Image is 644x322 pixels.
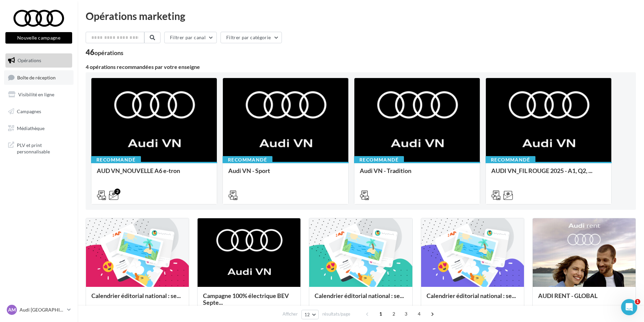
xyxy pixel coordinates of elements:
button: 12 [301,310,319,319]
span: Opérations [18,57,41,63]
span: AUDI RENT - GLOBAL [538,292,597,299]
span: 4 [414,308,425,319]
span: Campagne 100% électrique BEV Septe... [203,292,289,306]
div: Recommandé [91,156,141,164]
span: AUD VN_NOUVELLE A6 e-tron [97,167,180,174]
span: Audi VN - Sport [228,167,270,174]
span: 3 [401,308,411,319]
div: 46 [86,49,123,56]
span: résultats/page [322,311,350,317]
div: Opérations marketing [86,11,636,21]
span: AM [8,306,16,313]
div: 2 [114,189,120,195]
a: Campagnes [4,104,74,119]
div: 4 opérations recommandées par votre enseigne [86,64,636,70]
div: Recommandé [486,156,535,164]
span: 1 [635,299,640,304]
a: AM Audi [GEOGRAPHIC_DATA] [5,303,72,316]
span: 2 [388,308,399,319]
span: AUDI VN_FIL ROUGE 2025 - A1, Q2, ... [491,167,592,174]
span: Campagnes [17,108,41,114]
iframe: Intercom live chat [621,299,637,315]
button: Filtrer par catégorie [221,32,282,43]
a: Opérations [4,53,74,68]
p: Audi [GEOGRAPHIC_DATA] [20,306,64,313]
div: Recommandé [223,156,272,164]
span: Médiathèque [17,125,45,131]
a: PLV et print personnalisable [4,138,74,158]
span: Boîte de réception [17,74,56,80]
span: Audi VN - Tradition [360,167,411,174]
span: Calendrier éditorial national : se... [315,292,404,299]
button: Filtrer par canal [164,32,217,43]
span: Calendrier éditorial national : se... [427,292,516,299]
span: Calendrier éditorial national : se... [91,292,181,299]
span: Visibilité en ligne [18,92,54,97]
div: Recommandé [354,156,404,164]
button: Nouvelle campagne [5,32,72,44]
span: PLV et print personnalisable [17,141,69,155]
a: Boîte de réception [4,70,74,85]
span: Afficher [283,311,298,317]
span: 1 [375,308,386,319]
span: 12 [304,312,310,317]
a: Médiathèque [4,121,74,135]
a: Visibilité en ligne [4,88,74,102]
div: opérations [94,50,123,56]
